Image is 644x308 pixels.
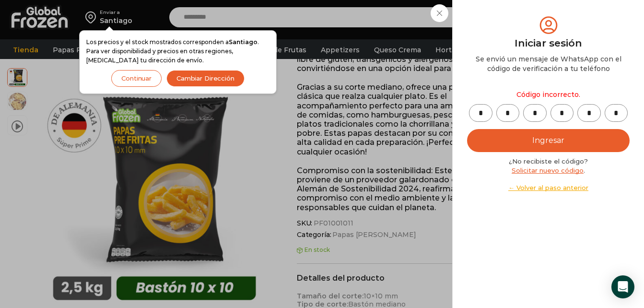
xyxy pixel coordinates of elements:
[611,275,634,298] div: Open Intercom Messenger
[467,183,630,192] a: ← Volver al paso anterior
[512,166,584,174] a: Solicitar nuevo código
[538,14,560,36] img: tabler-icon-user-circle.svg
[467,36,630,50] div: Iniciar sesión
[229,38,258,46] strong: Santiago
[111,70,162,87] button: Continuar
[467,54,630,73] div: Se envió un mensaje de WhatsApp con el código de verificación a tu teléfono
[467,157,630,192] div: ¿No recibiste el código? .
[86,37,269,65] p: Los precios y el stock mostrados corresponden a . Para ver disponibilidad y precios en otras regi...
[467,129,630,152] button: Ingresar
[467,85,630,104] div: Código incorrecto.
[166,70,245,87] button: Cambiar Dirección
